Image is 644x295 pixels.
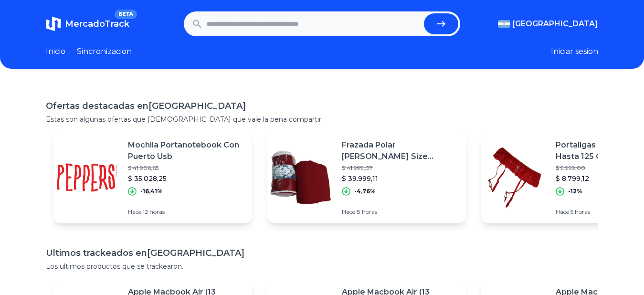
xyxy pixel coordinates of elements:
p: Mochila Portanotebook Con Puerto Usb [128,139,244,162]
p: Hace 12 horas [128,208,244,216]
button: [GEOGRAPHIC_DATA] [498,18,598,30]
a: Inicio [46,46,65,57]
p: $ 39.999,11 [342,174,458,183]
img: MercadoTrack [46,16,61,32]
a: Featured imageFrazada Polar [PERSON_NAME] Size [PERSON_NAME]$ 41.999,07$ 39.999,11-4,76%Hace 8 horas [267,132,466,223]
p: $ 41.906,65 [128,164,244,172]
button: Iniciar sesion [551,46,598,57]
p: -4,76% [354,188,376,195]
span: MercadoTrack [65,19,129,29]
p: -12% [568,188,582,195]
p: Los ultimos productos que se trackearon. [46,262,598,271]
h1: Ultimos trackeados en [GEOGRAPHIC_DATA] [46,246,598,260]
img: Featured image [481,144,548,211]
img: Featured image [267,144,334,211]
span: [GEOGRAPHIC_DATA] [512,18,598,30]
p: -16,41% [140,188,163,195]
p: $ 35.028,25 [128,174,244,183]
p: Frazada Polar [PERSON_NAME] Size [PERSON_NAME] [342,139,458,162]
p: Estas son algunas ofertas que [DEMOGRAPHIC_DATA] que vale la pena compartir. [46,115,598,124]
a: MercadoTrackBETA [46,16,129,32]
p: $ 41.999,07 [342,164,458,172]
img: Featured image [53,144,120,211]
h1: Ofertas destacadas en [GEOGRAPHIC_DATA] [46,99,598,113]
a: Sincronizacion [77,46,132,57]
p: Hace 8 horas [342,208,458,216]
img: Argentina [498,20,510,28]
a: Featured imageMochila Portanotebook Con Puerto Usb$ 41.906,65$ 35.028,25-16,41%Hace 12 horas [53,132,252,223]
span: BETA [115,10,137,19]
